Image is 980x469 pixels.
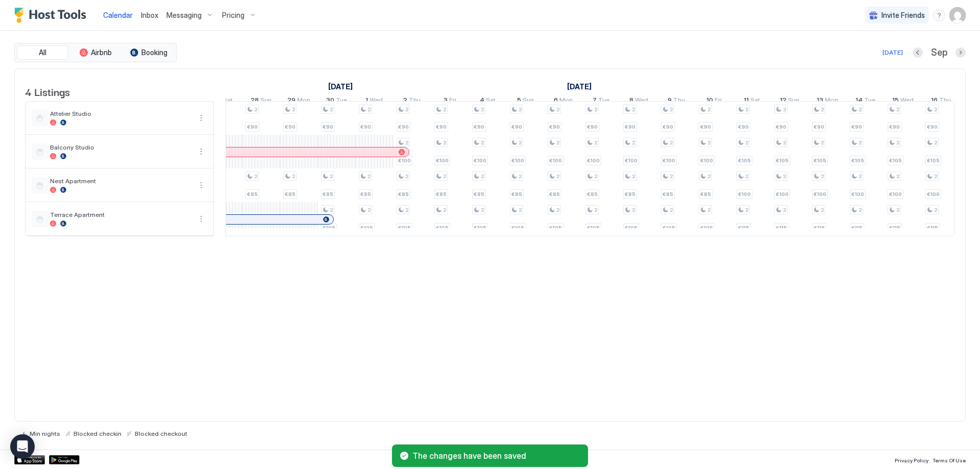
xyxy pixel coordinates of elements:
a: Inbox [141,10,158,20]
a: October 4, 2025 [477,94,498,109]
span: 2 [821,106,824,113]
span: 2 [292,106,295,113]
span: 14 [855,96,863,107]
span: 2 [594,106,597,113]
span: 3 [444,96,448,107]
span: 2 [821,207,824,213]
span: 2 [405,173,408,180]
a: October 8, 2025 [627,94,651,109]
a: October 16, 2025 [928,94,953,109]
a: October 15, 2025 [890,94,916,109]
span: Booking [141,48,167,57]
span: 15 [892,96,899,107]
a: October 5, 2025 [514,94,536,109]
button: Next month [955,47,966,58]
span: 2 [745,207,748,213]
span: €100 [738,191,751,198]
div: menu [195,145,207,158]
a: October 2, 2025 [401,94,423,109]
a: September 30, 2025 [324,94,350,109]
span: Sun [260,96,272,107]
div: menu [195,179,207,191]
span: €85 [625,191,635,198]
span: 2 [519,207,522,213]
span: €100 [549,157,562,164]
span: €85 [247,191,258,198]
span: Mon [559,96,573,107]
span: 2 [896,106,899,113]
button: More options [195,213,207,225]
div: menu [195,213,207,225]
span: €85 [360,191,371,198]
span: Thu [409,96,421,107]
span: Messaging [166,11,202,20]
span: €105 [814,157,826,164]
span: €105 [436,225,449,231]
span: 2 [707,173,710,180]
span: €100 [889,191,902,198]
span: €90 [360,124,371,130]
span: €90 [436,124,447,130]
span: €85 [511,191,522,198]
span: €105 [851,157,864,164]
span: €105 [549,225,562,231]
span: 2 [859,173,862,180]
span: Sep [931,47,947,59]
span: Thu [939,96,951,107]
div: User profile [949,7,966,23]
span: €115 [851,225,863,231]
span: 2 [934,106,937,113]
span: €90 [814,124,824,130]
span: 2 [405,106,408,113]
span: Tue [864,96,875,107]
span: Fri [449,96,456,107]
span: Pricing [222,11,244,20]
span: €100 [436,157,449,164]
span: 2 [707,106,710,113]
span: €85 [663,191,673,198]
span: 2 [519,173,522,180]
span: 2 [707,207,710,213]
a: October 7, 2025 [590,94,612,109]
a: September 28, 2025 [248,94,274,109]
span: Airbnb [91,48,112,57]
span: 2 [519,106,522,113]
span: €90 [851,124,862,130]
span: €85 [587,191,598,198]
span: Balcony Studio [50,143,191,151]
span: €100 [511,157,524,164]
span: 2 [443,139,446,146]
span: 16 [931,96,938,107]
button: [DATE] [881,46,904,59]
span: 2 [670,207,673,213]
a: October 10, 2025 [704,94,724,109]
button: More options [195,179,207,191]
span: 2 [481,173,484,180]
span: €85 [436,191,447,198]
span: 2 [481,106,484,113]
span: 4 [480,96,484,107]
span: 5 [517,96,521,107]
span: 2 [594,207,597,213]
span: 2 [934,139,937,146]
span: 2 [594,173,597,180]
span: €100 [851,191,864,198]
span: 2 [292,173,295,180]
span: 10 [706,96,713,107]
span: 2 [556,139,559,146]
span: 2 [896,139,899,146]
a: October 1, 2025 [565,79,594,94]
a: October 6, 2025 [551,94,575,109]
span: Thu [673,96,685,107]
span: €90 [323,124,333,130]
span: Sun [523,96,534,107]
button: All [17,45,68,60]
span: €105 [927,157,940,164]
span: €105 [625,225,638,231]
a: October 13, 2025 [814,94,841,109]
span: 2 [783,207,786,213]
span: €105 [323,225,335,231]
span: 2 [330,106,333,113]
span: €90 [700,124,711,130]
span: €90 [587,124,598,130]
